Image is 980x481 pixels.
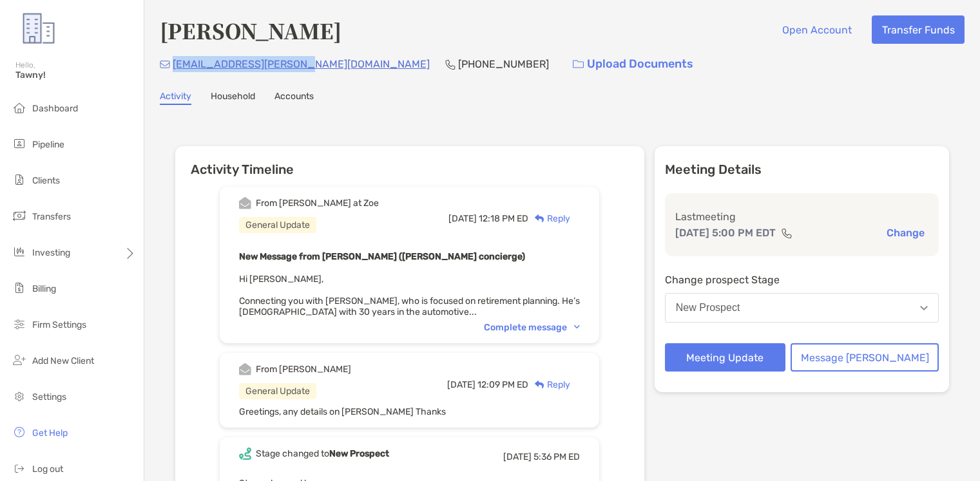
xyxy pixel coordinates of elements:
[535,381,544,389] img: Reply icon
[12,172,27,187] img: clients icon
[239,363,251,375] img: Event icon
[458,56,549,72] p: [PHONE_NUMBER]
[477,379,528,390] span: 12:09 PM ED
[175,146,644,177] h6: Activity Timeline
[528,212,570,225] div: Reply
[32,211,71,222] span: Transfers
[574,325,580,329] img: Chevron icon
[772,15,861,44] button: Open Account
[256,198,379,209] div: From [PERSON_NAME] at Zoe
[665,162,939,178] p: Meeting Details
[211,91,255,105] a: Household
[533,451,580,462] span: 5:36 PM ED
[32,428,68,439] span: Get Help
[479,213,528,224] span: 12:18 PM ED
[173,56,430,72] p: [EMAIL_ADDRESS][PERSON_NAME][DOMAIN_NAME]
[503,451,532,462] span: [DATE]
[32,391,66,402] span: Settings
[528,378,570,391] div: Reply
[239,217,316,233] div: General Update
[274,91,314,105] a: Accounts
[12,352,27,368] img: add_new_client icon
[872,15,965,44] button: Transfer Funds
[239,448,251,460] img: Event icon
[160,15,341,45] h4: [PERSON_NAME]
[12,316,27,332] img: firm-settings icon
[12,208,27,223] img: transfers icon
[791,343,939,372] button: Message [PERSON_NAME]
[239,383,316,399] div: General Update
[12,388,27,404] img: settings icon
[239,251,525,262] b: New Message from [PERSON_NAME] ([PERSON_NAME] concierge)
[675,209,928,225] p: Last meeting
[448,213,477,224] span: [DATE]
[447,379,476,390] span: [DATE]
[239,197,251,209] img: Event icon
[256,448,389,459] div: Stage changed to
[445,59,456,70] img: Phone Icon
[256,364,351,375] div: From [PERSON_NAME]
[781,228,793,238] img: communication type
[32,283,56,294] span: Billing
[32,464,63,475] span: Log out
[12,244,27,259] img: investing icon
[12,460,27,476] img: logout icon
[484,322,580,333] div: Complete message
[920,306,928,310] img: Open dropdown arrow
[32,319,86,330] span: Firm Settings
[32,355,94,366] span: Add New Client
[665,293,939,323] button: New Prospect
[12,136,27,151] img: pipeline icon
[160,91,191,105] a: Activity
[32,175,60,186] span: Clients
[329,448,389,459] b: New Prospect
[239,274,580,317] span: Hi [PERSON_NAME], Connecting you with [PERSON_NAME], who is focused on retirement planning. He’s ...
[32,139,64,150] span: Pipeline
[32,247,70,258] span: Investing
[12,100,27,115] img: dashboard icon
[573,60,584,69] img: button icon
[32,103,78,114] span: Dashboard
[12,280,27,296] img: billing icon
[675,225,776,241] p: [DATE] 5:00 PM EDT
[160,61,170,68] img: Email Icon
[15,70,136,80] span: Tawny!
[15,5,62,52] img: Zoe Logo
[665,272,939,288] p: Change prospect Stage
[239,406,446,417] span: Greetings, any details on [PERSON_NAME] Thanks
[535,214,544,223] img: Reply icon
[883,226,928,240] button: Change
[564,50,702,78] a: Upload Documents
[676,302,740,314] div: New Prospect
[12,424,27,440] img: get-help icon
[665,343,785,372] button: Meeting Update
